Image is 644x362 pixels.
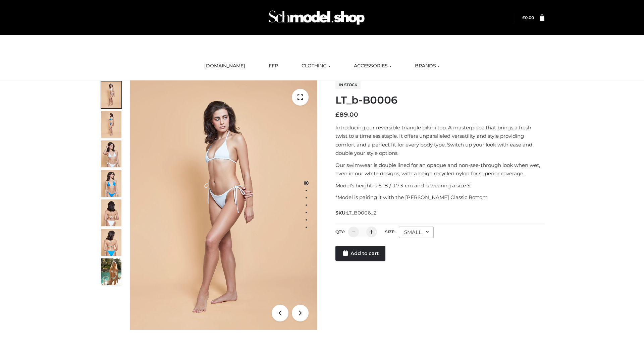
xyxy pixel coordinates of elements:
[335,161,544,178] p: Our swimwear is double lined for an opaque and non-see-through look when wet, even in our white d...
[335,209,377,217] span: SKU:
[101,258,121,285] img: Arieltop_CloudNine_AzureSky2.jpg
[335,111,358,118] bdi: 89.00
[101,199,121,226] img: ArielClassicBikiniTop_CloudNine_AzureSky_OW114ECO_7-scaled.jpg
[130,80,317,330] img: LT_b-B0006
[346,210,377,216] span: LT_B0006_2
[335,123,544,158] p: Introducing our reversible triangle bikini top. A masterpiece that brings a fresh twist to a time...
[266,4,367,31] img: Schmodel Admin 964
[522,15,525,20] span: £
[335,246,385,261] a: Add to cart
[101,111,121,138] img: ArielClassicBikiniTop_CloudNine_AzureSky_OW114ECO_2-scaled.jpg
[101,170,121,197] img: ArielClassicBikiniTop_CloudNine_AzureSky_OW114ECO_4-scaled.jpg
[335,111,339,118] span: £
[335,181,544,190] p: Model’s height is 5 ‘8 / 173 cm and is wearing a size S.
[101,229,121,256] img: ArielClassicBikiniTop_CloudNine_AzureSky_OW114ECO_8-scaled.jpg
[335,193,544,202] p: *Model is pairing it with the [PERSON_NAME] Classic Bottom
[335,81,361,89] span: In stock
[522,15,534,20] bdi: 0.00
[199,59,250,73] a: [DOMAIN_NAME]
[522,15,534,20] a: £0.00
[335,94,544,106] h1: LT_b-B0006
[385,229,395,234] label: Size:
[335,229,345,234] label: QTY:
[410,59,445,73] a: BRANDS
[399,227,434,238] div: SMALL
[101,81,121,108] img: ArielClassicBikiniTop_CloudNine_AzureSky_OW114ECO_1-scaled.jpg
[101,140,121,167] img: ArielClassicBikiniTop_CloudNine_AzureSky_OW114ECO_3-scaled.jpg
[349,59,396,73] a: ACCESSORIES
[264,59,283,73] a: FFP
[297,59,335,73] a: CLOTHING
